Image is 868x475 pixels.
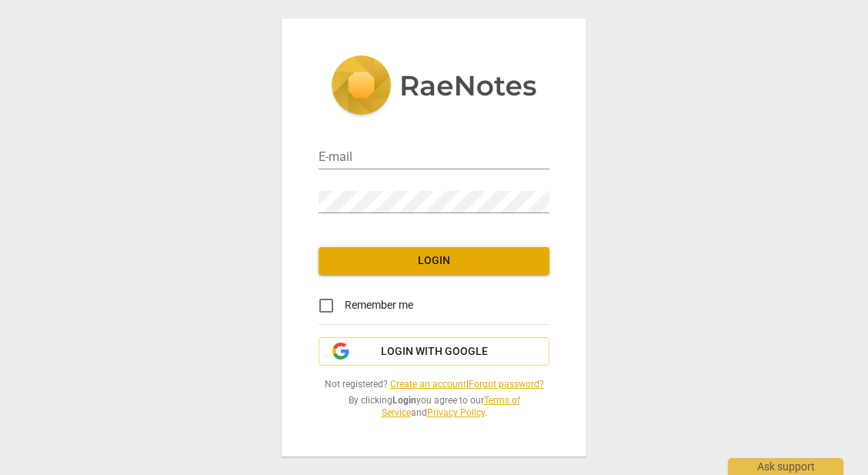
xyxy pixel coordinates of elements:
[345,297,413,313] span: Remember me
[392,395,416,406] b: Login
[427,407,485,418] a: Privacy Policy
[319,394,549,420] span: By clicking you agree to our and .
[319,247,549,275] button: Login
[331,55,537,119] img: 5ac2273c67554f335776073100b6d88f.svg
[331,253,537,269] span: Login
[390,379,466,390] a: Create an account
[381,344,488,360] span: Login with Google
[319,337,549,366] button: Login with Google
[469,379,544,390] a: Forgot password?
[728,458,843,475] div: Ask support
[382,395,520,419] a: Terms of Service
[319,378,549,391] span: Not registered? |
